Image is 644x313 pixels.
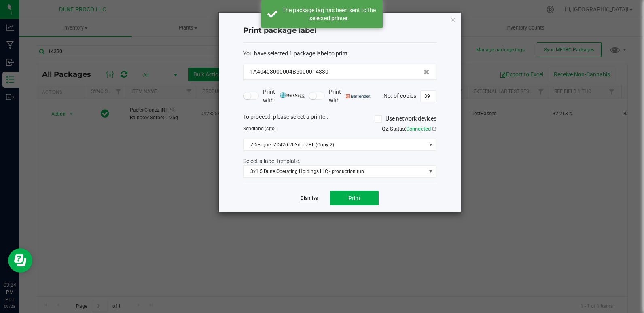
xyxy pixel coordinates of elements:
[263,88,305,105] span: Print with
[375,114,436,123] label: Use network devices
[280,92,305,98] img: mark_magic_cybra.png
[382,126,436,132] span: QZ Status:
[330,191,379,205] button: Print
[254,126,270,131] span: label(s)
[244,166,426,177] span: 3x1.5 Dune Operating Holdings LLC - production run
[282,6,377,22] div: The package tag has been sent to the selected printer.
[383,92,416,99] span: No. of copies
[8,248,32,273] iframe: Resource center
[301,195,318,202] a: Dismiss
[346,94,371,98] img: bartender.png
[329,88,371,105] span: Print with
[244,139,426,150] span: ZDesigner ZD420-203dpi ZPL (Copy 2)
[243,25,436,36] h4: Print package label
[348,195,360,201] span: Print
[243,49,436,58] div: :
[237,113,443,125] div: To proceed, please select a printer.
[237,157,443,165] div: Select a label template.
[406,126,431,132] span: Connected
[243,50,347,57] span: You have selected 1 package label to print
[250,68,328,76] span: 1A40403000004B6000014330
[243,126,276,131] span: Send to:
